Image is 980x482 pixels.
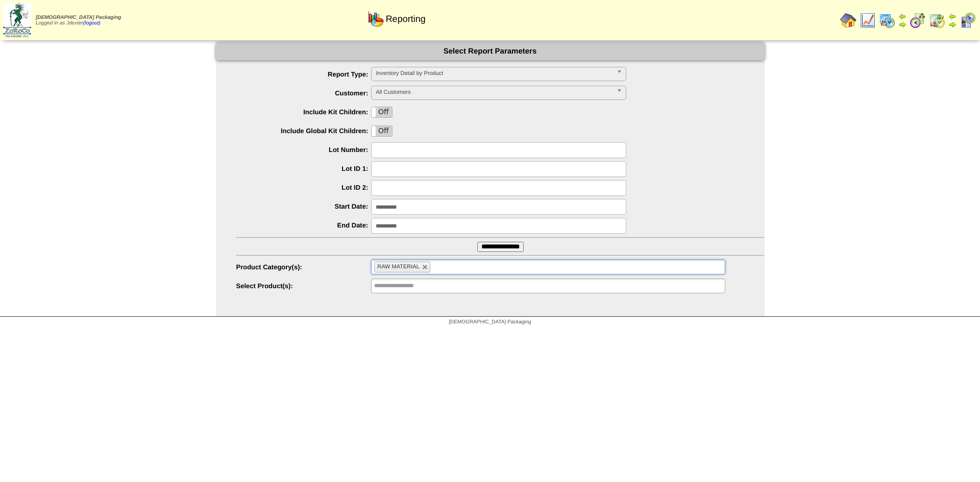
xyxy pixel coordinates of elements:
[236,146,372,154] label: Lot Number:
[236,202,372,210] label: Start Date:
[83,20,101,26] a: (logout)
[236,184,372,191] label: Lot ID 2:
[36,15,121,26] span: Logged in as Jdexter
[216,42,765,60] div: Select Report Parameters
[236,165,372,172] label: Lot ID 1:
[371,107,393,118] div: OnOff
[377,264,420,270] span: RAW MATERIAL
[840,12,856,29] img: home.gif
[3,3,31,37] img: zoroco-logo-small.webp
[386,14,426,24] span: Reporting
[948,12,957,20] img: arrowleft.gif
[236,108,372,116] label: Include Kit Children:
[236,70,372,78] label: Report Type:
[376,86,612,98] span: All Customers
[898,20,906,29] img: arrowright.gif
[372,107,392,117] label: Off
[236,221,372,229] label: End Date:
[236,263,372,271] label: Product Category(s):
[929,12,945,29] img: calendarinout.gif
[371,125,393,137] div: OnOff
[372,126,392,136] label: Off
[236,127,372,135] label: Include Global Kit Children:
[367,11,384,27] img: graph.gif
[910,12,926,29] img: calendarblend.gif
[898,12,906,20] img: arrowleft.gif
[236,282,372,290] label: Select Product(s):
[948,20,957,29] img: arrowright.gif
[376,67,612,80] span: Inventory Detail by Product
[860,12,876,29] img: line_graph.gif
[879,12,895,29] img: calendarprod.gif
[36,15,121,20] span: [DEMOGRAPHIC_DATA] Packaging
[960,12,976,29] img: calendarcustomer.gif
[449,319,531,325] span: [DEMOGRAPHIC_DATA] Packaging
[236,89,372,97] label: Customer:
